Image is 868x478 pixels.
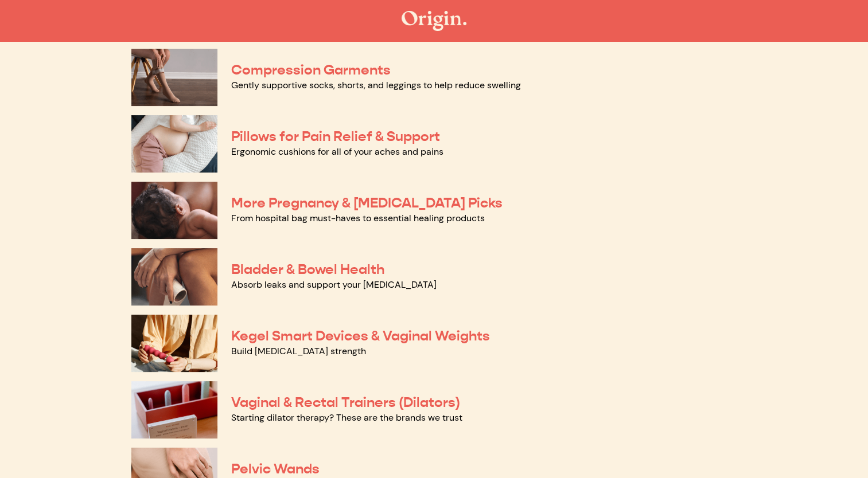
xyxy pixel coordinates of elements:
[231,261,384,278] a: Bladder & Bowel Health
[231,146,443,158] a: Ergonomic cushions for all of your aches and pains
[231,345,366,357] a: Build [MEDICAL_DATA] strength
[131,115,217,173] img: Pillows for Pain Relief & Support
[131,248,217,305] img: Bladder & Bowel Health
[231,79,521,91] a: Gently supportive socks, shorts, and leggings to help reduce swelling
[131,315,217,372] img: Kegel Smart Devices & Vaginal Weights
[131,49,217,106] img: Compression Garments
[231,212,485,224] a: From hospital bag must-haves to essential healing products
[231,412,462,424] a: Starting dilator therapy? These are the brands we trust
[231,394,460,411] a: Vaginal & Rectal Trainers (Dilators)
[231,460,320,477] a: Pelvic Wands
[131,381,217,438] img: Vaginal & Rectal Trainers (Dilators)
[231,194,503,211] a: More Pregnancy & [MEDICAL_DATA] Picks
[231,279,437,291] a: Absorb leaks and support your [MEDICAL_DATA]
[231,327,490,344] a: Kegel Smart Devices & Vaginal Weights
[231,128,440,145] a: Pillows for Pain Relief & Support
[402,11,466,31] img: The Origin Shop
[131,182,217,239] img: More Pregnancy & Postpartum Picks
[231,61,391,79] a: Compression Garments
